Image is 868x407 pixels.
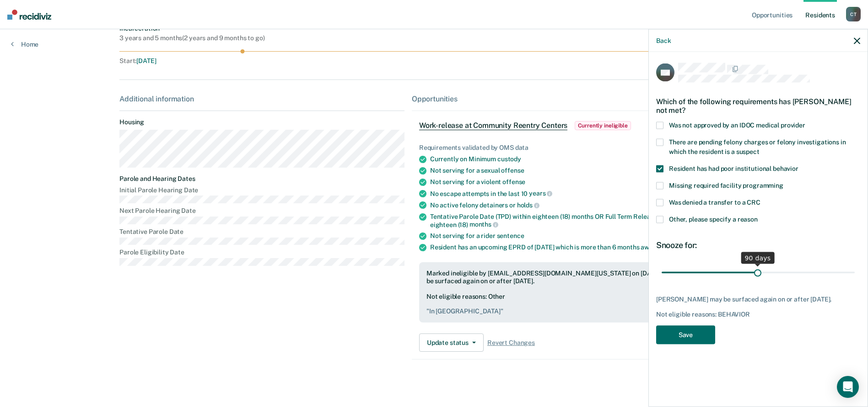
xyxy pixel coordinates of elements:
[426,307,734,315] pre: " In [GEOGRAPHIC_DATA] "
[119,57,406,65] div: Start :
[575,121,631,130] span: Currently ineligible
[119,228,404,236] dt: Tentative Parole Date
[656,240,860,250] div: Snooze for:
[410,57,749,65] div: Full Term Release Date :
[656,326,715,344] button: Save
[419,144,741,152] div: Requirements validated by OMS data
[656,90,860,122] div: Which of the following requirements has [PERSON_NAME] not met?
[741,252,775,264] div: 90 days
[426,293,734,316] div: Not eligible reasons: Other
[7,10,51,20] img: Recidiviz
[487,339,535,347] span: Revert Changes
[501,167,524,174] span: offense
[11,40,38,48] a: Home
[119,175,404,183] dt: Parole and Hearing Dates
[669,122,805,129] span: Was not approved by an IDOC medical provider
[119,118,404,126] dt: Housing
[497,232,524,239] span: sentence
[469,221,498,228] span: months
[430,213,741,228] div: Tentative Parole Date (TPD) within eighteen (18) months OR Full Term Release Date (FTRD) within e...
[517,201,539,209] span: holds
[656,37,671,44] button: Back
[669,216,758,223] span: Other, please specify a reason
[846,7,861,21] div: C T
[426,270,734,285] div: Marked ineligible by [EMAIL_ADDRESS][DOMAIN_NAME][US_STATE] on [DATE]. [PERSON_NAME] may be surfa...
[430,178,741,186] div: Not serving for a violent
[497,155,521,163] span: custody
[136,57,156,64] span: [DATE]
[430,155,741,163] div: Currently on Minimum
[419,333,484,352] button: Update status
[837,376,859,398] div: Open Intercom Messenger
[119,95,404,103] div: Additional information
[430,232,741,240] div: Not serving for a rider
[430,201,741,209] div: No active felony detainers or
[119,186,404,194] dt: Initial Parole Hearing Date
[430,190,741,198] div: No escape attempts in the last 10
[656,295,860,303] div: [PERSON_NAME] may be surfaced again on or after [DATE].
[656,311,860,318] div: Not eligible reasons: BEHAVIOR
[669,199,760,206] span: Was denied a transfer to a CRC
[419,121,567,130] span: Work-release at Community Reentry Centers
[430,167,741,174] div: Not serving for a sexual
[669,138,846,155] span: There are pending felony charges or felony investigations in which the resident is a suspect
[641,243,657,251] span: away.
[119,34,264,42] div: 3 years and 5 months ( 2 years and 9 months to go )
[529,190,552,197] span: years
[119,207,404,215] dt: Next Parole Hearing Date
[430,243,741,251] div: Resident has an upcoming EPRD of [DATE] which is more than 6 months
[119,248,404,256] dt: Parole Eligibility Date
[502,178,525,185] span: offense
[669,182,783,189] span: Missing required facility programming
[412,95,749,103] div: Opportunities
[669,165,798,172] span: Resident has had poor institutional behavior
